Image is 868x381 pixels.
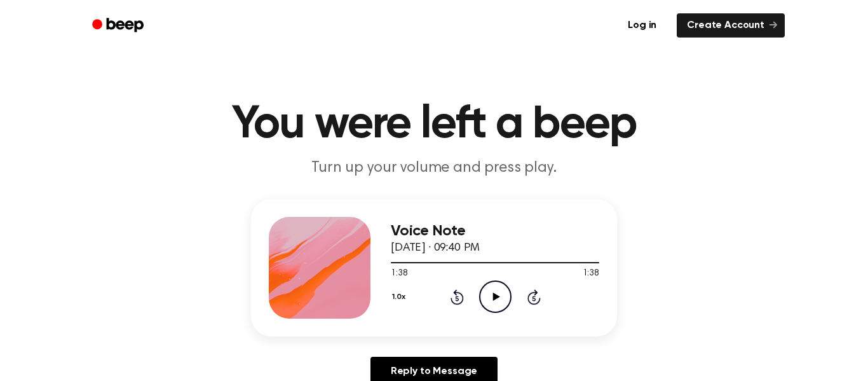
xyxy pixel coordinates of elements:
h3: Voice Note [391,223,599,240]
p: Turn up your volume and press play. [190,158,678,179]
span: [DATE] · 09:40 PM [391,242,480,254]
a: Beep [83,13,155,38]
h1: You were left a beep [109,102,759,148]
a: Create Account [677,13,785,38]
a: Log in [615,11,669,40]
button: 1.0x [391,286,410,308]
span: 1:38 [583,267,599,281]
span: 1:38 [391,267,407,281]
